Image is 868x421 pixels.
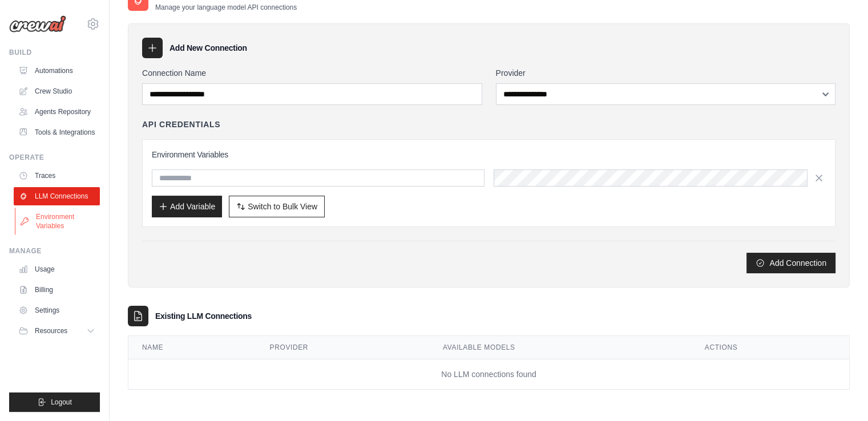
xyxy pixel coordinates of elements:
a: Crew Studio [14,82,100,100]
a: Traces [14,167,100,185]
label: Provider [496,67,836,79]
a: Tools & Integrations [14,123,100,141]
a: Agents Repository [14,103,100,121]
button: Logout [9,392,100,412]
button: Add Variable [152,196,222,217]
div: Build [9,48,100,57]
a: Automations [14,62,100,80]
a: Billing [14,281,100,299]
td: No LLM connections found [128,359,849,390]
a: Environment Variables [15,208,101,235]
button: Switch to Bulk View [229,196,325,217]
th: Name [128,336,256,359]
a: LLM Connections [14,187,100,205]
div: Operate [9,153,100,162]
th: Actions [691,336,849,359]
span: Logout [51,398,72,407]
h3: Environment Variables [152,149,826,160]
label: Connection Name [142,67,482,79]
h3: Existing LLM Connections [155,310,252,322]
span: Switch to Bulk View [248,201,317,212]
img: Logo [9,15,66,33]
span: Resources [35,326,67,335]
th: Provider [256,336,429,359]
div: Manage [9,246,100,256]
a: Usage [14,260,100,278]
h4: API Credentials [142,119,220,130]
p: Manage your language model API connections [155,3,297,12]
a: Settings [14,301,100,319]
button: Resources [14,322,100,340]
button: Add Connection [746,253,835,273]
h3: Add New Connection [169,42,247,54]
th: Available Models [429,336,691,359]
